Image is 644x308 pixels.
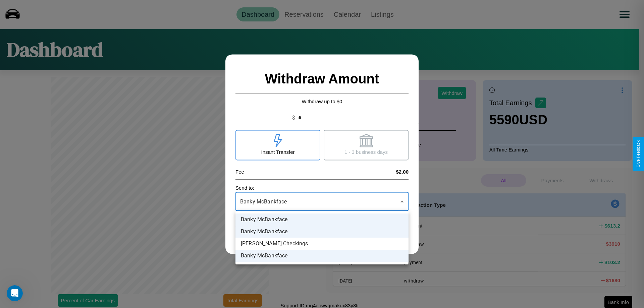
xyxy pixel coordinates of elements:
[235,226,409,238] li: Banky McBankface
[636,140,641,168] div: Give Feedback
[235,250,409,262] li: Banky McBankface
[235,213,409,226] li: Banky McBankface
[235,238,409,250] li: [PERSON_NAME] Checkings
[7,285,23,301] iframe: Intercom live chat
